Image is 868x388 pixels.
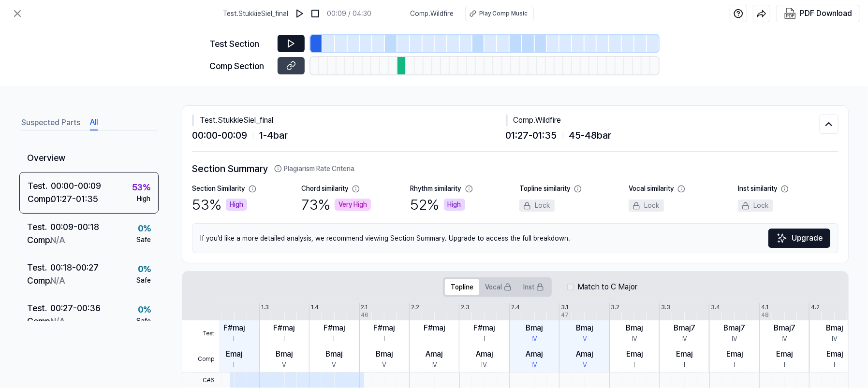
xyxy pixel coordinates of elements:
[327,9,371,19] div: 00:09 / 04:30
[476,348,493,360] div: Amaj
[776,232,788,244] img: Sparkles
[324,322,345,334] div: F#maj
[50,233,65,246] div: N/A
[223,9,288,19] span: Test . StukkieSiel_final
[526,348,543,360] div: Amaj
[138,303,151,316] div: 0 %
[382,360,386,370] div: V
[461,303,470,312] div: 2.3
[784,360,785,370] div: I
[334,334,335,344] div: I
[517,279,550,295] button: Inst
[629,184,674,194] div: Vocal similarity
[661,303,670,312] div: 3.3
[738,200,773,212] div: Lock
[301,184,348,194] div: Chord similarity
[611,303,620,312] div: 3.2
[734,9,743,18] img: help
[192,115,506,126] div: Test . StukkieSiel_final
[19,144,159,172] div: Overview
[192,128,247,143] span: 00:00 - 00:09
[136,275,151,286] div: Safe
[445,279,479,295] button: Topline
[711,303,720,312] div: 3.4
[582,334,588,344] div: IV
[335,199,371,211] div: Very High
[682,334,688,344] div: IV
[326,348,343,360] div: Bmaj
[757,9,766,18] img: share
[50,220,99,233] div: 00:09 - 00:18
[479,279,517,295] button: Vocal
[50,274,65,287] div: N/A
[192,194,247,216] div: 53 %
[301,194,371,216] div: 73 %
[576,322,593,334] div: Bmaj
[777,348,793,360] div: Emaj
[137,194,150,204] div: High
[282,360,286,370] div: V
[784,8,796,19] img: PDF Download
[426,348,443,360] div: Amaj
[311,303,319,312] div: 1.4
[182,320,219,346] span: Test
[226,348,242,360] div: Emaj
[724,322,746,334] div: Bmaj7
[726,348,743,360] div: Emaj
[582,360,588,370] div: IV
[576,348,593,360] div: Amaj
[484,334,485,344] div: I
[50,302,101,315] div: 00:27 - 00:36
[738,184,777,194] div: Inst similarity
[506,128,557,143] span: 01:27 - 01:35
[761,303,768,312] div: 4.1
[768,229,830,248] button: Upgrade
[138,222,151,235] div: 0 %
[274,322,295,334] div: F#maj
[629,200,664,212] div: Lock
[226,199,247,211] div: High
[210,37,272,50] div: Test Section
[136,316,151,326] div: Safe
[27,220,50,233] div: Test .
[27,302,50,315] div: Test .
[51,192,98,205] div: 01:27 - 01:35
[50,315,65,328] div: N/A
[734,360,736,370] div: I
[276,348,293,360] div: Bmaj
[383,334,385,344] div: I
[526,322,543,334] div: Bmaj
[138,262,151,275] div: 0 %
[283,334,285,344] div: I
[626,322,643,334] div: Bmaj
[27,315,50,328] div: Comp .
[677,348,693,360] div: Emaj
[811,303,820,312] div: 4.2
[761,311,769,319] div: 48
[21,115,80,130] button: Suspected Parts
[632,334,637,344] div: IV
[511,303,520,312] div: 2.4
[234,360,235,370] div: I
[361,303,368,312] div: 2.1
[834,360,836,370] div: I
[27,261,50,274] div: Test .
[182,346,219,373] span: Comp
[136,235,151,245] div: Safe
[531,334,537,344] div: IV
[261,303,269,312] div: 1.3
[310,9,320,18] img: stop
[465,6,534,21] button: Play Comp Music
[519,200,555,212] div: Lock
[782,334,788,344] div: IV
[90,115,98,130] button: All
[28,192,51,205] div: Comp .
[577,281,637,293] label: Match to C Major
[832,334,838,344] div: IV
[361,311,369,319] div: 46
[768,229,830,248] a: SparklesUpgrade
[411,303,419,312] div: 2.2
[50,261,99,274] div: 00:18 - 00:27
[376,348,393,360] div: Bmaj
